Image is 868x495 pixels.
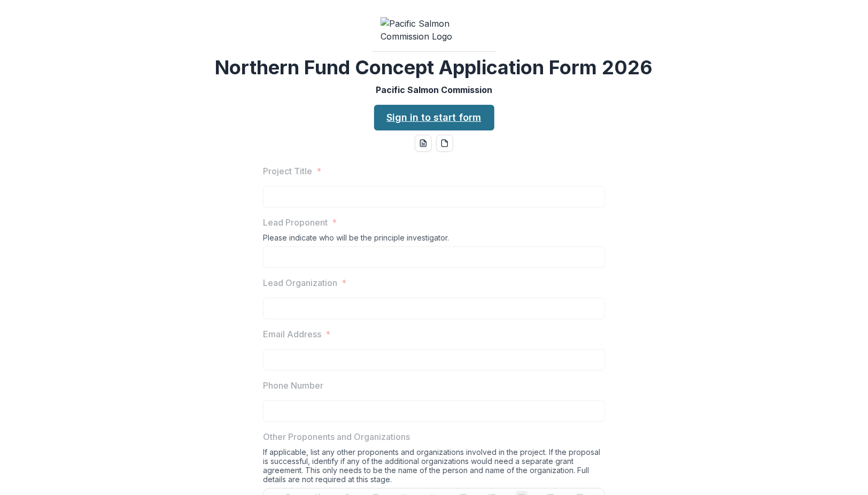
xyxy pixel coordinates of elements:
[263,216,328,229] p: Lead Proponent
[263,379,323,392] p: Phone Number
[263,233,605,246] div: Please indicate who will be the principle investigator.
[263,430,410,443] p: Other Proponents and Organizations
[215,56,653,79] h2: Northern Fund Concept Application Form 2026
[376,83,492,96] p: Pacific Salmon Commission
[263,328,321,341] p: Email Address
[263,165,312,177] p: Project Title
[263,447,605,488] div: If applicable, list any other proponents and organizations involved in the project. If the propos...
[381,17,487,43] img: Pacific Salmon Commission Logo
[374,105,494,130] a: Sign in to start form
[263,276,337,289] p: Lead Organization
[436,135,453,152] button: pdf-download
[415,135,432,152] button: word-download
